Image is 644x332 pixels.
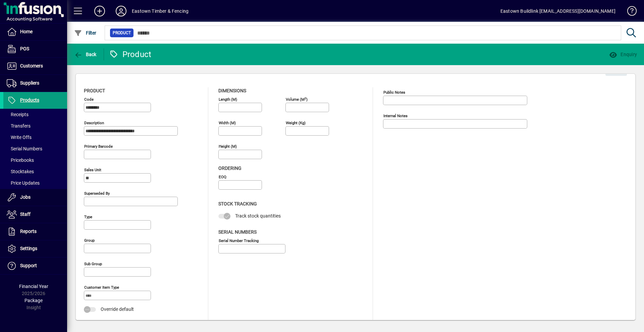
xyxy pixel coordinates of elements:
span: Customers [20,63,43,68]
a: Customers [3,58,67,75]
mat-label: Sub group [84,262,102,266]
span: Override default [101,306,134,312]
span: Staff [20,211,31,217]
span: Back [74,52,97,57]
span: Filter [74,30,97,36]
span: Receipts [7,112,29,117]
a: Support [3,257,67,274]
a: Home [3,23,67,40]
span: Track stock quantities [235,213,281,219]
span: Dimensions [218,88,246,93]
button: Back [72,48,98,60]
mat-label: Weight (Kg) [286,121,306,125]
sup: 3 [305,96,306,100]
mat-label: Description [84,121,104,125]
mat-label: Primary barcode [84,144,113,149]
mat-label: Group [84,238,95,243]
span: Write Offs [7,135,32,140]
a: Suppliers [3,75,67,92]
div: Eastown Buildlink [EMAIL_ADDRESS][DOMAIN_NAME] [500,6,615,16]
a: Settings [3,240,67,257]
a: Receipts [3,109,67,120]
span: Stocktakes [7,169,34,174]
a: Staff [3,206,67,223]
div: Eastown Timber & Fencing [132,6,189,16]
mat-label: Serial Number tracking [219,238,259,243]
span: Reports [20,229,37,234]
mat-label: Type [84,215,92,219]
a: Write Offs [3,132,67,143]
span: Pricebooks [7,157,34,163]
button: Edit [605,64,627,76]
span: Stock Tracking [218,201,257,206]
button: Add [89,5,110,17]
span: Serial Numbers [218,229,257,235]
span: Serial Numbers [7,146,42,151]
a: Serial Numbers [3,143,67,154]
mat-label: Length (m) [219,97,237,102]
mat-label: Volume (m ) [286,97,308,102]
a: Jobs [3,189,67,206]
mat-label: Superseded by [84,191,110,196]
app-page-header-button: Back [67,48,104,60]
span: Package [24,298,43,303]
button: Filter [72,27,98,39]
a: Knowledge Base [622,1,636,23]
span: Product [113,30,131,36]
span: Support [20,263,37,268]
span: Jobs [20,194,31,200]
mat-label: Code [84,97,94,102]
span: POS [20,46,29,51]
a: Pricebooks [3,154,67,166]
span: Suppliers [20,80,39,86]
mat-label: Width (m) [219,121,236,125]
mat-label: EOQ [219,175,226,179]
span: Price Updates [7,180,40,186]
mat-label: Sales unit [84,168,101,172]
mat-label: Public Notes [383,90,405,95]
span: Financial Year [19,284,48,289]
div: Product [109,49,152,60]
span: Home [20,29,33,34]
a: Transfers [3,120,67,132]
a: Stocktakes [3,166,67,177]
mat-label: Customer Item Type [84,285,119,290]
span: Product [84,88,105,93]
mat-label: Internal Notes [383,113,408,118]
button: Profile [110,5,132,17]
a: POS [3,41,67,57]
span: Settings [20,246,37,251]
span: Products [20,97,39,103]
span: Transfers [7,123,31,129]
a: Reports [3,223,67,240]
span: Ordering [218,165,241,171]
mat-label: Height (m) [219,144,237,149]
a: Price Updates [3,177,67,189]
